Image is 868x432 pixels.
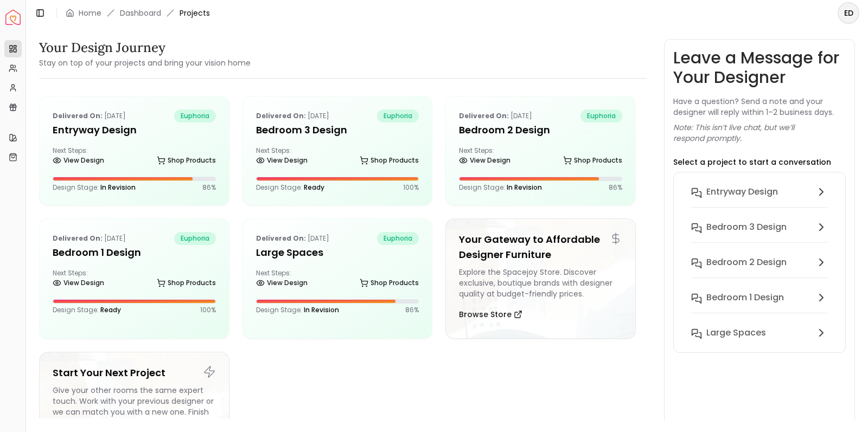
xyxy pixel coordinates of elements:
[100,305,121,314] span: Ready
[256,153,308,168] a: View Design
[838,2,859,24] button: ED
[53,111,103,120] b: Delivered on:
[53,232,126,245] p: [DATE]
[200,306,216,314] p: 100 %
[157,275,216,291] a: Shop Products
[256,146,419,168] div: Next Steps:
[682,252,837,287] button: Bedroom 2 design
[256,275,308,291] a: View Design
[459,122,622,138] h5: Bedroom 2 design
[53,122,216,138] h5: entryway design
[673,122,846,144] p: Note: This isn’t live chat, but we’ll respond promptly.
[53,306,121,314] p: Design Stage:
[79,8,101,18] a: Home
[682,181,837,216] button: entryway design
[403,183,419,192] p: 100 %
[459,109,532,122] p: [DATE]
[256,109,329,122] p: [DATE]
[673,157,831,167] p: Select a project to start a conversation
[304,183,324,192] span: Ready
[706,256,787,269] h6: Bedroom 2 design
[445,218,636,339] a: Your Gateway to Affordable Designer FurnitureExplore the Spacejoy Store. Discover exclusive, bout...
[256,183,324,192] p: Design Stage:
[5,10,21,25] img: Spacejoy Logo
[706,221,787,234] h6: Bedroom 3 design
[53,183,136,192] p: Design Stage:
[53,234,103,243] b: Delivered on:
[53,275,104,291] a: View Design
[682,287,837,322] button: Bedroom 1 design
[256,232,329,245] p: [DATE]
[120,8,161,18] a: Dashboard
[100,183,136,192] span: In Revision
[459,111,509,120] b: Delivered on:
[706,291,784,304] h6: Bedroom 1 design
[682,322,837,344] button: Large Spaces
[157,153,216,168] a: Shop Products
[174,232,216,245] span: euphoria
[256,122,419,138] h5: Bedroom 3 design
[377,232,419,245] span: euphoria
[682,216,837,252] button: Bedroom 3 design
[459,183,542,192] p: Design Stage:
[53,109,126,122] p: [DATE]
[256,234,306,243] b: Delivered on:
[202,183,216,192] p: 86 %
[839,3,858,23] span: ED
[459,304,522,325] button: Browse Store
[53,153,104,168] a: View Design
[609,183,622,192] p: 86 %
[304,305,339,314] span: In Revision
[174,109,216,122] span: euphoria
[256,245,419,260] h5: Large Spaces
[53,146,216,168] div: Next Steps:
[507,183,542,192] span: In Revision
[53,269,216,291] div: Next Steps:
[256,269,419,291] div: Next Steps:
[706,326,766,339] h6: Large Spaces
[580,109,622,122] span: euphoria
[405,306,419,314] p: 86 %
[256,306,339,314] p: Design Stage:
[5,10,21,25] a: Spacejoy
[673,48,846,87] h3: Leave a Message for Your Designer
[360,153,419,168] a: Shop Products
[360,275,419,291] a: Shop Products
[459,146,622,168] div: Next Steps:
[53,245,216,260] h5: Bedroom 1 design
[459,153,510,168] a: View Design
[66,8,210,18] nav: breadcrumb
[459,267,622,299] div: Explore the Spacejoy Store. Discover exclusive, boutique brands with designer quality at budget-f...
[180,8,210,18] span: Projects
[459,232,622,262] h5: Your Gateway to Affordable Designer Furniture
[256,111,306,120] b: Delivered on:
[706,185,778,198] h6: entryway design
[53,365,216,381] h5: Start Your Next Project
[563,153,622,168] a: Shop Products
[39,39,251,56] h3: Your Design Journey
[53,385,216,428] div: Give your other rooms the same expert touch. Work with your previous designer or we can match you...
[377,109,419,122] span: euphoria
[39,57,251,68] small: Stay on top of your projects and bring your vision home
[673,96,846,118] p: Have a question? Send a note and your designer will reply within 1–2 business days.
